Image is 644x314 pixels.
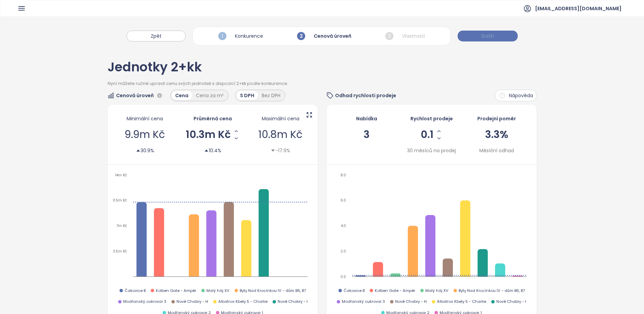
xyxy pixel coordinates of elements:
div: S DPH [236,91,258,100]
tspan: 4.0 [341,223,346,228]
span: Minimální cena [127,115,163,122]
div: Konkurence [217,30,265,42]
span: 3 [364,127,370,142]
span: Nové Chabry - H [177,299,208,305]
span: Nové Chabry - H [395,299,427,305]
tspan: 3.5m Kč [113,249,127,254]
div: Nyní můžete ručně upravit cenu svých jednotek s dispozicí 2+kk podle konkurence. [108,81,537,90]
span: Maximální cena [262,115,299,122]
span: Nové Chabry - I [278,299,308,305]
span: [EMAIL_ADDRESS][DOMAIN_NAME] [535,0,622,17]
div: 30.9% [136,147,154,154]
span: Byty Nad Krocínkou IV - dům B6, B7 [459,288,525,294]
span: Měsíční odhad [479,147,514,154]
div: Cenová úroveň [295,30,353,42]
span: 10.3m Kč [186,129,231,140]
div: Bez DPH [258,91,284,100]
span: Nové Chabry - I [496,299,526,305]
tspan: 0.0 [341,274,346,279]
span: Modřanský cukrovar 3 [342,299,385,305]
span: 3.3% [485,127,508,142]
span: Čakovice B [344,288,365,294]
button: Nápověda [495,90,537,101]
span: Průměrná cena [194,115,232,122]
tspan: 14m Kč [115,173,127,178]
tspan: 10.5m Kč [112,198,127,203]
div: Vlastnosti [384,30,427,42]
span: 9.9m Kč [125,127,165,142]
div: 10.4% [204,147,221,154]
span: Rychlost prodeje [410,115,453,122]
span: Kolben Gate - Ampér [375,288,415,294]
span: 3 [385,32,393,40]
div: Cena [171,91,192,100]
tspan: 2.0 [341,249,346,254]
tspan: 8.0 [341,173,346,178]
span: Malý háj XV [425,288,448,294]
span: Čakovice B [125,288,146,294]
span: caret-down [271,148,275,153]
span: Odhad rychlosti prodeje [335,92,396,99]
span: Nabídka [356,115,377,122]
div: 30 měsíců na prodej [407,147,456,154]
div: Jednotky 2+kk [108,61,537,81]
span: 0.1 [421,129,434,140]
span: Kolben Gate - Ampér [156,288,196,294]
button: Zpět [127,31,186,41]
span: 10.8m Kč [258,127,302,142]
span: Albatros Kbely 5 - Charlie [437,299,486,305]
span: Prodejní poměr [477,115,516,122]
button: Decrease AVG Price [233,135,240,142]
tspan: 7m Kč [116,223,127,228]
div: -17.9% [271,147,290,154]
div: Cena za m² [192,91,227,100]
span: caret-up [204,148,209,153]
span: Modřanský cukrovar 3 [123,299,166,305]
span: caret-up [136,148,141,153]
span: Cenová úroveň [116,92,154,99]
tspan: 6.0 [341,198,346,203]
span: Byty Nad Krocínkou IV - dům B6, B7 [240,288,306,294]
span: 2 [297,32,305,40]
button: Další [458,31,518,41]
button: Increase AVG Price [233,127,240,135]
span: 1 [218,32,226,40]
span: Malý háj XV [206,288,229,294]
button: Increase Sale Speed - Monthly [435,127,442,135]
span: Nápověda [509,92,533,99]
span: Albatros Kbely 5 - Charlie [218,299,268,305]
span: Zpět [151,32,162,40]
button: Decrease Sale Speed - Monthly [435,135,442,142]
span: Další [481,32,494,40]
